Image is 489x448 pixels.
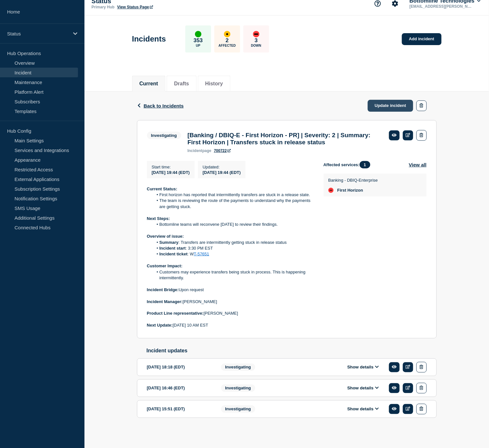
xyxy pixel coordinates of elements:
[147,263,183,268] strong: Customer Impact:
[147,287,313,293] p: Upon request
[147,132,181,139] span: Investigating
[195,31,201,37] div: up
[226,37,229,44] p: 2
[251,44,261,47] p: Down
[219,44,236,47] p: Affected
[174,81,189,87] button: Drafts
[147,234,184,239] strong: Overview of issue:
[7,31,69,36] p: Status
[408,4,475,9] p: [EMAIL_ADDRESS][PERSON_NAME][DOMAIN_NAME]
[147,311,204,316] strong: Product Line representative:
[160,246,186,251] strong: Incident start
[214,148,231,153] a: 700722
[92,5,114,9] p: Primary Hub
[203,169,241,175] div: [DATE] 19:44 (EDT)
[147,362,211,373] div: [DATE] 18:18 (EDT)
[140,81,158,87] button: Current
[194,37,203,44] p: 353
[153,269,313,281] li: Customers may experience transfers being stuck in process. This is happening intermittently.
[152,170,190,175] span: [DATE] 19:44 (EDT)
[160,240,179,245] strong: Summary
[194,252,209,256] a: T-57651
[337,188,363,193] span: First Horizon
[221,364,255,371] span: Investigating
[221,385,255,392] span: Investigating
[117,5,153,9] a: View Status Page
[324,161,374,168] span: Affected services:
[346,386,381,391] button: Show details
[160,252,188,256] strong: Incident ticket
[147,287,179,292] strong: Incident Bridge:
[255,37,258,44] p: 3
[328,188,334,193] div: down
[147,323,173,328] strong: Next Update:
[147,404,211,415] div: [DATE] 15:51 (EDT)
[253,31,259,37] div: down
[224,31,230,37] div: affected
[328,178,378,183] p: Banking - DBIQ-Enterprise
[203,165,241,169] p: Updated :
[147,216,170,221] strong: Next Steps:
[221,405,255,413] span: Investigating
[137,103,184,109] button: Back to Incidents
[147,186,178,191] strong: Current Status:
[360,161,370,168] span: 1
[147,348,437,354] h2: Incident updates
[346,365,381,370] button: Show details
[147,323,313,329] p: [DATE] 10 AM EST
[152,165,190,169] p: Start time :
[153,198,313,210] li: The team is reviewing the route of the payments to understand why the payments are getting stuck.
[147,311,313,317] p: [PERSON_NAME]
[402,33,442,45] a: Add incident
[188,132,383,146] h3: [Banking / DBIQ-E - First Horizon - PR] | Severity: 2 | Summary: First Horizon | Transfers stuck ...
[368,100,414,112] a: Update incident
[188,148,211,153] p: page
[196,44,200,47] p: Up
[188,148,202,153] span: incident
[144,103,184,109] span: Back to Incidents
[205,81,223,87] button: History
[409,161,427,168] button: View all
[147,299,313,305] p: [PERSON_NAME]
[153,192,313,198] li: First horizon has reported that intermittently transfers are stuck in a release state.
[153,251,313,257] li: : W
[147,299,183,304] strong: Incident Manager:
[346,406,381,412] button: Show details
[153,240,313,245] li: : Transfers are intermittently getting stuck in release status
[153,222,313,227] li: Bottomline teams will reconvene [DATE] to review their findings.
[153,245,313,251] li: : 3:30 PM EST
[147,383,211,394] div: [DATE] 16:46 (EDT)
[132,34,166,43] h1: Incidents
